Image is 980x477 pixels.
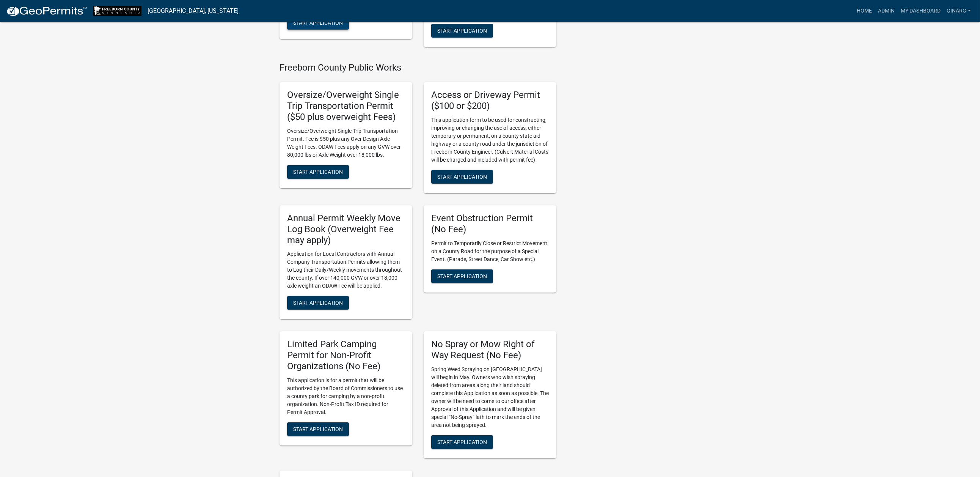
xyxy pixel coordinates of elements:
span: Start Application [437,27,487,33]
p: Oversize/Overweight Single Trip Transportation Permit. Fee is $50 plus any Over Design Axle Weigh... [287,127,405,159]
h5: Annual Permit Weekly Move Log Book (Overweight Fee may apply) [287,213,405,246]
p: Spring Weed Spraying on [GEOGRAPHIC_DATA] will begin in May. Owners who wish spraying deleted fro... [431,365,549,429]
button: Start Application [287,165,349,179]
button: Start Application [287,296,349,310]
h4: Freeborn County Public Works [280,62,556,73]
h5: Limited Park Camping Permit for Non-Profit Organizations (No Fee) [287,339,405,372]
button: Start Application [431,269,493,283]
a: My Dashboard [898,4,944,18]
span: Start Application [293,168,343,175]
p: This application form to be used for constructing, improving or changing the use of access, eithe... [431,116,549,164]
button: Start Application [287,422,349,436]
span: Start Application [437,439,487,445]
button: Start Application [431,435,493,449]
h5: Access or Driveway Permit ($100 or $200) [431,90,549,112]
span: Start Application [293,426,343,432]
button: Start Application [431,24,493,38]
h5: No Spray or Mow Right of Way Request (No Fee) [431,339,549,361]
p: Permit to Temporarily Close or Restrict Movement on a County Road for the purpose of a Special Ev... [431,239,549,263]
a: Admin [875,4,898,18]
a: Home [854,4,875,18]
h5: Oversize/Overweight Single Trip Transportation Permit ($50 plus overweight Fees) [287,90,405,122]
img: Freeborn County, Minnesota [93,6,141,16]
span: Start Application [293,19,343,25]
p: This application is for a permit that will be authorized by the Board of Commissioners to use a c... [287,376,405,416]
a: [GEOGRAPHIC_DATA], [US_STATE] [148,5,239,17]
button: Start Application [431,170,493,184]
span: Start Application [437,273,487,279]
button: Start Application [287,16,349,30]
span: Start Application [437,174,487,180]
p: Application for Local Contractors with Annual Company Transportation Permits allowing them to Log... [287,250,405,290]
a: ginarg [944,4,974,18]
h5: Event Obstruction Permit (No Fee) [431,213,549,235]
span: Start Application [293,300,343,306]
